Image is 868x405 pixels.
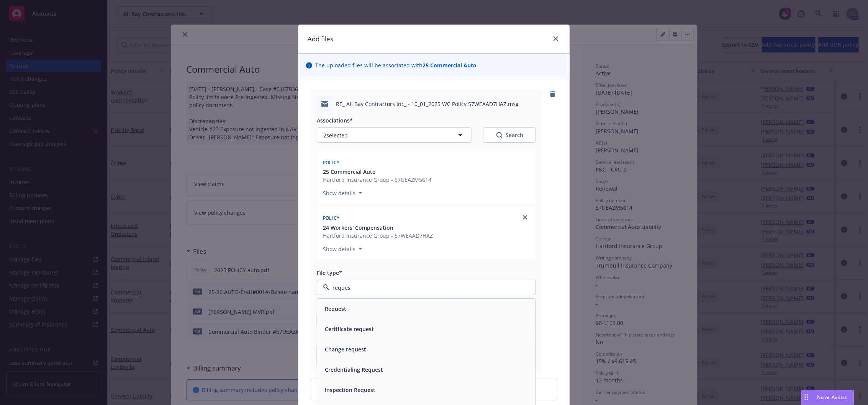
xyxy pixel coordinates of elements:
[325,325,374,333] button: Certificate request
[801,390,854,405] button: Nova Assist
[817,394,848,400] span: Nova Assist
[325,346,366,354] button: Change request
[802,390,811,405] div: Drag to move
[329,284,520,292] input: Filter by keyword
[325,305,346,313] button: Request
[317,269,342,276] span: File type*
